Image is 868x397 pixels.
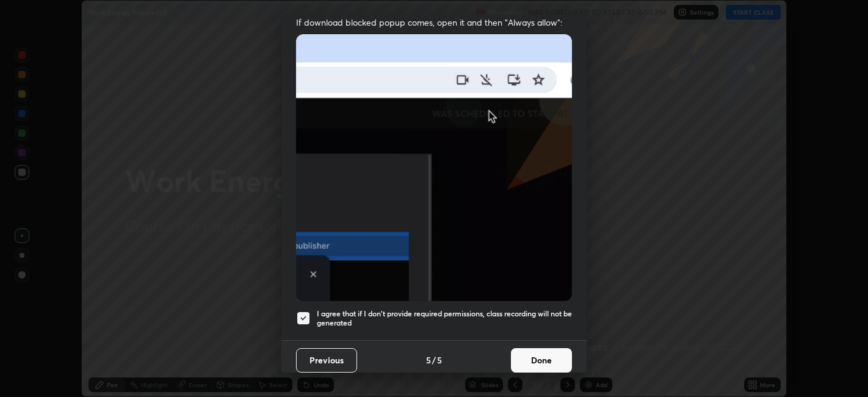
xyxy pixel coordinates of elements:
h5: I agree that if I don't provide required permissions, class recording will not be generated [317,309,572,328]
button: Done [511,348,572,373]
img: downloads-permission-blocked.gif [296,34,572,301]
h4: / [432,354,436,366]
button: Previous [296,348,357,373]
h4: 5 [437,354,442,366]
h4: 5 [426,354,431,366]
span: If download blocked popup comes, open it and then "Always allow": [296,16,572,28]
